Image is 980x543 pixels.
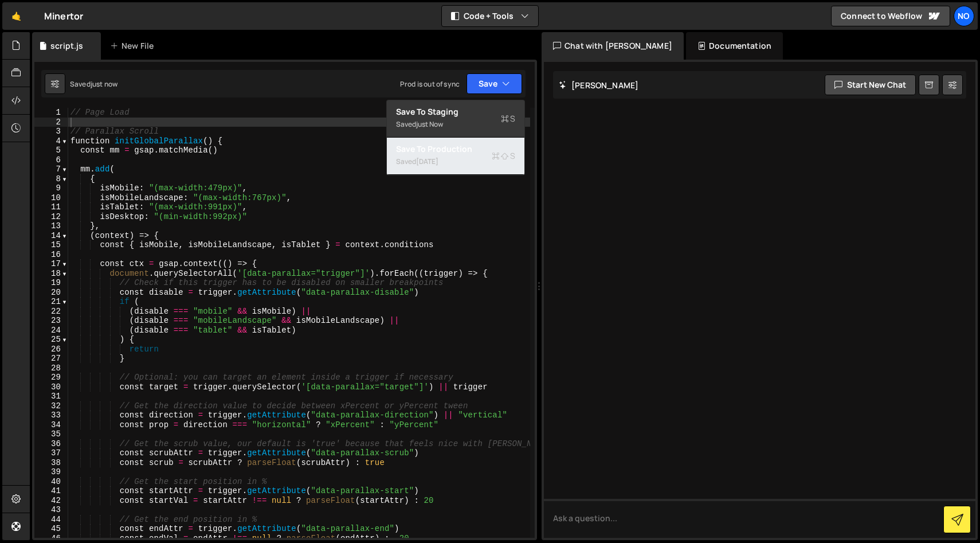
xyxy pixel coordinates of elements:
[34,165,68,174] div: 7
[34,467,68,477] div: 39
[34,401,68,411] div: 32
[396,155,515,169] div: Saved
[34,316,68,326] div: 23
[954,6,974,26] a: No
[70,79,117,89] div: Saved
[44,9,83,23] div: Minertor
[686,32,783,60] div: Documentation
[34,212,68,222] div: 12
[34,496,68,506] div: 42
[34,354,68,364] div: 27
[34,448,68,458] div: 37
[34,193,68,203] div: 10
[34,146,68,155] div: 5
[396,106,515,118] div: Save to Staging
[34,515,68,525] div: 44
[386,100,525,175] div: Code + Tools
[501,113,515,124] span: S
[34,240,68,250] div: 15
[416,157,438,166] div: [DATE]
[34,439,68,449] div: 36
[387,100,524,138] button: Save to StagingS Savedjust now
[34,420,68,430] div: 34
[34,524,68,534] div: 45
[34,250,68,260] div: 16
[34,326,68,335] div: 24
[34,221,68,231] div: 13
[442,6,538,26] button: Code + Tools
[50,40,83,52] div: script.js
[559,80,638,91] h2: [PERSON_NAME]
[34,382,68,392] div: 30
[34,231,68,241] div: 14
[831,6,950,26] a: Connect to Webflow
[34,155,68,165] div: 6
[34,373,68,382] div: 29
[542,32,684,60] div: Chat with [PERSON_NAME]
[400,79,460,89] div: Prod is out of sync
[34,278,68,288] div: 19
[34,486,68,496] div: 41
[34,183,68,193] div: 9
[34,364,68,373] div: 28
[396,118,515,131] div: Saved
[34,345,68,354] div: 26
[34,297,68,307] div: 21
[34,259,68,269] div: 17
[34,458,68,468] div: 38
[34,127,68,136] div: 3
[492,150,515,162] span: S
[34,202,68,212] div: 11
[34,505,68,515] div: 43
[34,411,68,420] div: 33
[34,335,68,345] div: 25
[34,477,68,487] div: 40
[467,73,522,94] button: Save
[34,429,68,439] div: 35
[91,79,117,89] div: just now
[34,174,68,184] div: 8
[34,392,68,401] div: 31
[34,288,68,298] div: 20
[416,119,443,129] div: just now
[110,40,158,52] div: New File
[396,143,515,155] div: Save to Production
[825,75,916,95] button: Start new chat
[2,2,30,30] a: 🤙
[34,307,68,317] div: 22
[34,108,68,118] div: 1
[34,136,68,146] div: 4
[387,138,524,175] button: Save to ProductionS Saved[DATE]
[34,118,68,127] div: 2
[34,269,68,279] div: 18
